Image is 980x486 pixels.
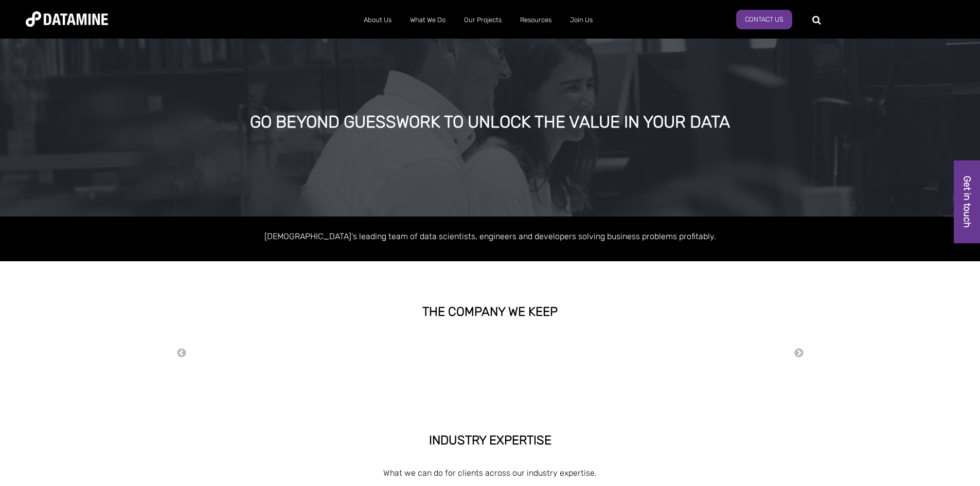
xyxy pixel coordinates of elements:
[176,348,187,359] button: Previous
[401,7,455,33] a: What We Do
[455,7,511,33] a: Our Projects
[511,7,561,33] a: Resources
[26,11,108,27] img: Datamine
[197,229,783,243] p: [DEMOGRAPHIC_DATA]'s leading team of data scientists, engineers and developers solving business p...
[794,348,804,359] button: Next
[561,7,602,33] a: Join Us
[736,10,792,29] a: Contact Us
[111,113,869,132] div: GO BEYOND GUESSWORK TO UNLOCK THE VALUE IN YOUR DATA
[429,433,551,447] strong: INDUSTRY EXPERTISE
[383,468,597,478] span: What we can do for clients across our industry expertise.
[354,7,401,33] a: About Us
[954,160,980,243] a: Get in touch
[422,304,558,319] strong: THE COMPANY WE KEEP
